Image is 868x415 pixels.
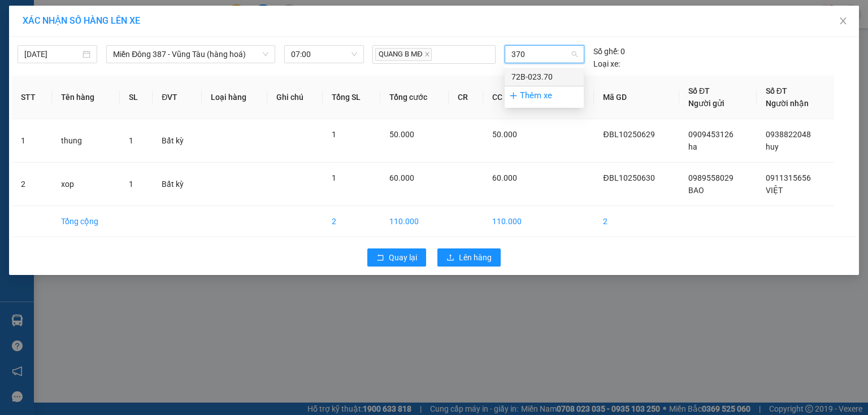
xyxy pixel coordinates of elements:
th: Mã GD [594,76,679,119]
div: 0989558029 [10,37,89,53]
button: rollbackQuay lại [367,248,426,267]
td: Bất kỳ [153,163,202,206]
span: ĐBL10250629 [603,130,654,139]
span: 1 [129,136,133,145]
div: Bình Giã [97,10,176,23]
span: Người gửi [688,99,724,108]
span: C : [95,62,104,74]
span: 60.000 [492,173,517,182]
span: 0938822048 [766,130,811,139]
span: Nhận: [97,11,124,23]
span: Số ghế: [593,45,619,58]
span: huy [766,142,779,151]
div: 72B-023.70 [505,68,584,86]
td: Bất kỳ [153,119,202,163]
span: Lên hàng [459,251,492,264]
th: Tên hàng [52,76,120,119]
div: 60.000 [95,59,177,75]
span: ha [688,142,697,151]
span: 50.000 [492,130,517,139]
th: Loại hàng [202,76,267,119]
th: CR [449,76,483,119]
span: plus [509,91,518,100]
span: Quay lại [389,251,417,264]
span: 07:00 [291,46,357,63]
td: thung [52,119,120,163]
span: 0911315656 [766,173,811,182]
td: 2 [594,206,679,237]
td: 110.000 [380,206,449,237]
span: 60.000 [389,173,414,182]
span: close [839,16,848,25]
span: Người nhận [766,99,809,108]
span: Số ĐT [766,86,787,95]
span: rollback [376,254,384,263]
span: 1 [129,180,133,189]
td: Tổng cộng [52,206,120,237]
th: Tổng SL [323,76,380,119]
th: SL [120,76,153,119]
div: VIỆT [97,23,176,37]
td: xop [52,163,120,206]
span: 0989558029 [688,173,734,182]
th: Ghi chú [267,76,323,119]
td: 2 [323,206,380,237]
span: ĐBL10250630 [603,173,654,182]
th: ĐVT [153,76,202,119]
button: uploadLên hàng [437,248,501,267]
span: Loại xe: [593,58,620,70]
td: 1 [12,119,52,163]
span: Miền Đông 387 - Vũng Tàu (hàng hoá) [113,46,268,63]
span: XÁC NHẬN SỐ HÀNG LÊN XE [23,15,140,26]
span: close [424,51,430,57]
span: upload [446,254,454,263]
span: QUANG B MĐ [375,48,431,61]
div: 0911315656 [97,37,176,53]
div: 72B-023.70 [511,71,577,83]
div: Thêm xe [505,86,584,106]
span: VIỆT [766,186,783,195]
span: 50.000 [389,130,414,139]
div: 0 [593,45,625,58]
span: down [262,51,269,58]
td: 2 [12,163,52,206]
span: Số ĐT [688,86,710,95]
input: 12/10/2025 [24,48,80,60]
span: Gửi: [10,11,27,23]
span: 1 [332,130,336,139]
span: SL [96,81,111,97]
th: CC [483,76,541,119]
div: BAO [10,23,89,37]
span: 1 [332,173,336,182]
th: STT [12,76,52,119]
span: 0909453126 [688,130,734,139]
th: Tổng cước [380,76,449,119]
div: Tên hàng: xop ( : 1 ) [10,82,176,96]
div: 167 QL13 [10,10,89,23]
td: 110.000 [483,206,541,237]
span: BAO [688,186,704,195]
button: Close [827,6,859,37]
